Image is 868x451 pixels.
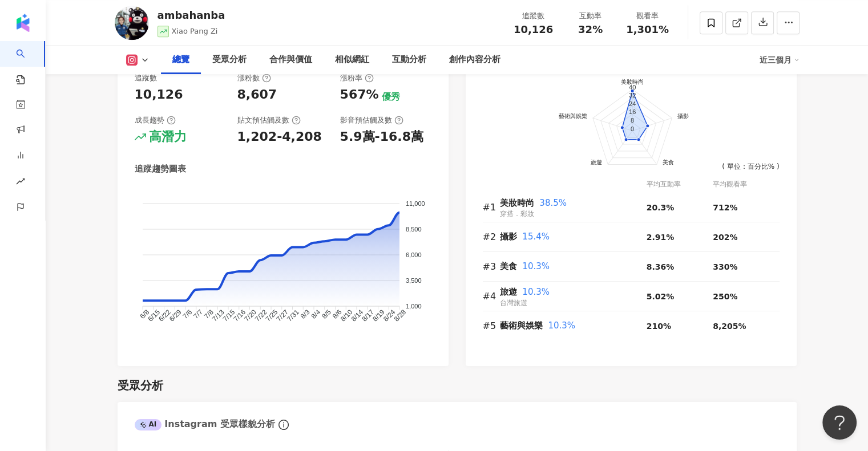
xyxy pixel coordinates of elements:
[713,322,746,331] span: 8,205%
[16,170,25,196] span: rise
[330,308,343,320] tspan: 8/6
[243,308,258,323] tspan: 7/20
[483,230,500,244] div: #2
[630,117,633,124] text: 8
[237,115,301,125] div: 貼文預估觸及數
[405,302,421,309] tspan: 1,000
[172,53,189,67] div: 總覽
[157,308,172,323] tspan: 6/22
[628,83,635,90] text: 40
[237,128,322,146] div: 1,202-4,208
[500,299,527,307] span: 台灣旅遊
[647,262,675,271] span: 8.36%
[135,418,275,430] div: Instagram 受眾樣貌分析
[338,308,354,323] tspan: 8/10
[392,53,426,67] div: 互動分析
[713,233,737,242] span: 202%
[628,100,635,107] text: 24
[298,308,311,320] tspan: 8/3
[677,113,689,119] text: 攝影
[449,53,500,67] div: 創作內容分析
[500,231,517,242] span: 攝影
[713,203,737,212] span: 712%
[115,6,149,40] img: KOL Avatar
[274,308,290,323] tspan: 7/27
[360,308,376,323] tspan: 8/17
[269,53,312,67] div: 合作與價值
[713,179,780,190] div: 平均觀看率
[578,24,603,35] span: 32%
[371,308,386,323] tspan: 8/19
[522,231,550,242] span: 15.4%
[158,8,225,22] div: ambahanba
[221,308,236,323] tspan: 7/15
[405,200,425,206] tspan: 11,000
[392,308,407,323] tspan: 8/28
[264,308,279,323] tspan: 7/25
[558,113,587,119] text: 藝術與娛樂
[569,10,612,22] div: 互動率
[483,200,500,214] div: #1
[146,308,162,323] tspan: 6/15
[172,27,218,35] span: Xiao Pang Zi
[500,261,517,271] span: 美食
[335,53,369,67] div: 相似網紅
[135,73,157,83] div: 追蹤數
[760,51,800,69] div: 近三個月
[149,128,187,146] div: 高潛力
[514,23,553,35] span: 10,126
[621,78,644,84] text: 美妝時尚
[483,319,500,333] div: #5
[500,198,534,208] span: 美妝時尚
[548,320,575,331] span: 10.3%
[309,308,322,320] tspan: 8/4
[212,53,247,67] div: 受眾分析
[500,210,534,218] span: 穿搭．彩妝
[713,292,737,301] span: 250%
[500,287,517,297] span: 旅遊
[16,41,39,86] a: search
[539,198,567,208] span: 38.5%
[647,233,675,242] span: 2.91%
[340,115,403,125] div: 影音預估觸及數
[320,308,333,320] tspan: 8/5
[647,322,671,331] span: 210%
[381,308,397,323] tspan: 8/24
[647,179,713,190] div: 平均互動率
[483,259,500,274] div: #3
[591,159,602,165] text: 旅遊
[630,125,633,132] text: 0
[512,10,555,22] div: 追蹤數
[340,73,374,83] div: 漲粉率
[211,308,226,323] tspan: 7/13
[628,108,635,115] text: 16
[349,308,365,323] tspan: 8/14
[135,419,162,430] div: AI
[14,14,32,32] img: logo icon
[822,405,857,440] iframe: Help Scout Beacon - Open
[135,115,176,125] div: 成長趨勢
[135,163,186,175] div: 追蹤趨勢圖表
[626,10,669,22] div: 觀看率
[405,225,421,232] tspan: 8,500
[713,262,737,271] span: 330%
[647,203,675,212] span: 20.3%
[203,308,215,320] tspan: 7/8
[628,92,635,99] text: 32
[237,86,277,104] div: 8,607
[232,308,247,323] tspan: 7/16
[277,418,290,432] span: info-circle
[285,308,301,323] tspan: 7/31
[405,251,421,258] tspan: 6,000
[192,308,204,320] tspan: 7/7
[168,308,183,323] tspan: 6/29
[340,128,423,146] div: 5.9萬-16.8萬
[237,73,271,83] div: 漲粉數
[522,287,550,297] span: 10.3%
[405,277,421,283] tspan: 3,500
[135,86,183,104] div: 10,126
[253,308,269,323] tspan: 7/22
[118,377,163,393] div: 受眾分析
[483,289,500,303] div: #4
[500,320,543,331] span: 藝術與娛樂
